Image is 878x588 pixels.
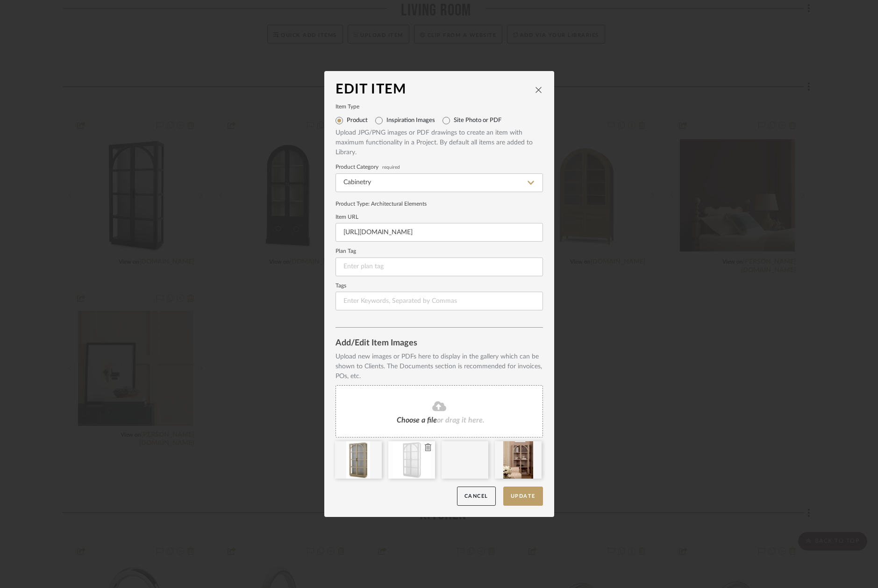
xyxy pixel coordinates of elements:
[535,86,543,94] button: close
[335,352,543,381] div: Upload new images or PDFs here to display in the gallery which can be shown to Clients. The Docum...
[437,416,485,424] span: or drag it here.
[397,416,437,424] span: Choose a file
[335,165,543,170] label: Product Category
[335,200,543,208] div: Product Type
[454,117,501,124] label: Site Photo or PDF
[335,128,543,158] div: Upload JPG/PNG images or PDF drawings to create an item with maximum functionality in a Project. ...
[335,223,543,242] input: Enter URL
[335,339,543,348] div: Add/Edit Item Images
[335,173,543,192] input: Type a category to search and select
[335,82,535,97] div: Edit Item
[368,201,427,207] span: : Architectural Elements
[386,117,435,124] label: Inspiration Images
[335,105,543,109] label: Item Type
[335,215,543,220] label: Item URL
[503,487,543,506] button: Update
[335,284,543,288] label: Tags
[335,249,543,254] label: Plan Tag
[457,487,496,506] button: Cancel
[335,113,543,128] mat-radio-group: Select item type
[335,292,543,310] input: Enter Keywords, Separated by Commas
[347,117,368,124] label: Product
[335,258,543,276] input: Enter plan tag
[382,165,400,169] span: required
